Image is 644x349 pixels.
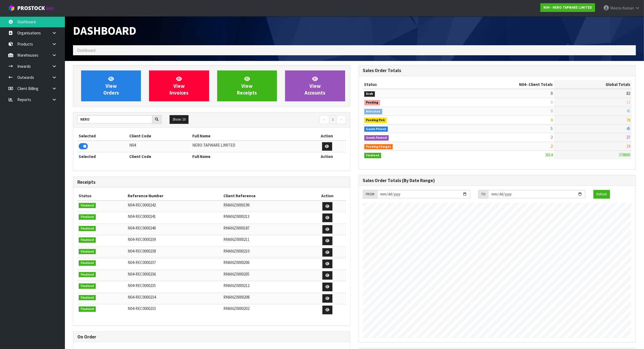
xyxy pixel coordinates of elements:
div: FROM [363,190,377,199]
a: 1 [329,115,337,124]
th: Selected [77,152,128,161]
h3: Receipts [77,180,346,185]
th: Global Totals [554,80,632,89]
span: Meena [610,5,622,11]
button: Refresh [593,190,610,199]
span: Finalised [79,272,96,277]
span: Finalised [79,306,96,312]
strong: N04 - NERO TAPWARE LIMITED [543,5,592,10]
span: RMANZ0000212 [223,283,249,288]
span: Goods Picked [364,127,388,132]
h3: On Order [77,334,346,340]
th: Reference Number [126,192,222,200]
span: 2614 [545,152,553,157]
th: Client Code [128,132,191,140]
span: Finalised [79,214,96,220]
span: Finalised [79,237,96,243]
span: N04-REC0000240 [128,225,156,231]
span: 78 [626,117,630,122]
th: Full Name [191,152,308,161]
span: RMANZ0000213 [223,214,249,219]
span: RMANZ0000202 [223,306,249,311]
span: Pending [364,100,380,105]
a: ViewOrders [81,70,141,101]
th: Client Code [128,152,191,161]
span: Finalised [79,283,96,289]
small: WMS [46,6,54,11]
span: N04-REC0000238 [128,248,156,254]
h3: Sales Order Totals (By Date Range) [363,178,632,183]
a: N04 - NERO TAPWARE LIMITED [540,3,595,12]
span: 13 [626,100,630,105]
span: 5 [551,126,553,131]
span: 82 [626,91,630,96]
span: Pending Pick [364,118,387,123]
th: Selected [77,132,128,140]
span: N04-REC0000241 [128,214,156,219]
span: 45 [626,108,630,114]
span: N04-REC0000242 [128,202,156,208]
span: RMANZ0000208 [223,295,249,300]
span: Finalised [79,295,96,300]
span: Dashboard [77,48,95,53]
span: 2 [551,144,553,149]
span: 2 [551,135,553,140]
th: Status [77,192,126,200]
td: NERO TAPWARE LIMITED [191,141,308,152]
th: Action [308,132,346,140]
a: → [336,115,346,124]
span: Draft [364,91,375,97]
nav: Page navigation [216,115,346,125]
span: N04-REC0000234 [128,295,156,300]
button: Show: 10 [170,115,189,124]
a: ViewInvoices [149,70,209,101]
span: N04-REC0000239 [128,237,156,242]
span: RMANZ0000199 [223,202,249,208]
img: cube-alt.png [8,5,15,11]
div: TO [478,190,488,199]
span: RMANZ0000187 [223,225,249,231]
span: 0 [551,100,553,105]
th: - Client Totals [451,80,554,89]
span: N04 [519,82,526,87]
span: Dashboard [73,23,136,38]
span: 27 [626,135,630,140]
th: Action [308,152,346,161]
span: RMANZ0000206 [223,260,249,265]
span: RMANZ0000205 [223,272,249,277]
th: Status [363,80,451,89]
span: Goods Packed [364,135,389,141]
span: 45 [626,126,630,131]
span: 0 [551,91,553,96]
th: Full Name [191,132,308,140]
span: 19 [626,144,630,149]
td: N04 [128,141,191,152]
a: ← [320,115,329,124]
span: Allocated [364,109,382,114]
span: Finalised [364,153,381,158]
span: N04-REC0000236 [128,272,156,277]
span: View Invoices [170,76,189,96]
a: ViewReceipts [217,70,277,101]
span: Kumari [622,5,634,11]
span: 378890 [619,152,630,157]
span: Finalised [79,203,96,208]
span: View Orders [103,76,119,96]
span: Finalised [79,226,96,231]
span: 0 [551,117,553,122]
span: ProStock [17,5,45,12]
span: Finalised [79,249,96,254]
span: N04-REC0000233 [128,306,156,311]
span: View Accounts [305,76,325,96]
span: 0 [551,108,553,114]
a: ViewAccounts [285,70,345,101]
span: Pending Charges [364,144,393,150]
span: RMANZ0000211 [223,237,249,242]
th: Client Reference [222,192,309,200]
h3: Sales Order Totals [363,68,632,73]
span: N04-REC0000235 [128,283,156,288]
th: Action [309,192,346,200]
span: N04-REC0000237 [128,260,156,265]
span: Finalised [79,260,96,266]
span: RMANZ0000210 [223,248,249,254]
